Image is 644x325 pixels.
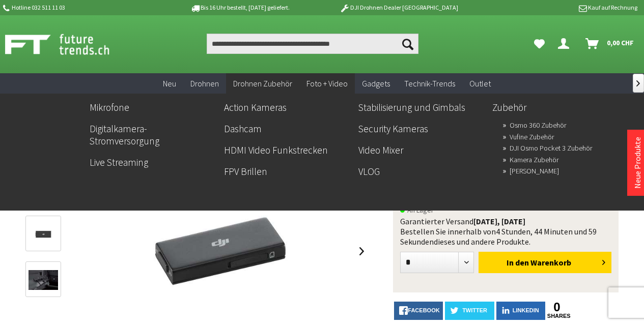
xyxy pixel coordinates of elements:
span: Neu [163,78,176,88]
a: Stabilisierung und Gimbals [358,99,485,116]
span: Technik-Trends [404,78,455,88]
span: Drohnen Zubehör [233,78,292,88]
p: Kauf auf Rechnung [479,2,637,14]
div: Garantierter Versand Bestellen Sie innerhalb von dieses und andere Produkte. [400,216,611,247]
a: Dashcam [224,120,350,137]
a: Outlet [462,73,498,94]
a: LinkedIn [496,302,545,320]
span:  [636,80,640,86]
p: DJI Drohnen Dealer [GEOGRAPHIC_DATA] [319,2,478,14]
a: Warenkorb [581,34,639,54]
span: Gadgets [362,78,390,88]
a: Foto + Video [299,73,355,94]
a: Technik-Trends [397,73,462,94]
a: 0 [547,302,567,313]
span: LinkedIn [513,307,539,313]
a: twitter [445,302,494,320]
a: Vufine Zubehör [510,130,554,144]
span: Drohnen [190,78,219,88]
a: facebook [394,302,443,320]
span: facebook [408,307,439,313]
a: Zubehör [492,99,619,116]
span: twitter [462,307,487,313]
a: Gimbal Zubehör [510,164,559,178]
img: Shop Futuretrends - zur Startseite wechseln [5,32,132,57]
a: Drohnen [183,73,226,94]
input: Produkt, Marke, Kategorie, EAN, Artikelnummer… [207,34,418,54]
a: Neu [156,73,183,94]
a: HDMI Video Funkstrecken [224,141,350,159]
a: Osmo 360 Zubehör [510,118,566,132]
a: Action Kameras [224,99,350,116]
b: [DATE], [DATE] [473,216,525,226]
span: 0,00 CHF [607,35,634,51]
a: Security Kameras [358,120,485,137]
a: Mikrofone [90,99,216,116]
span: Foto + Video [306,78,348,88]
a: Video Mixer [358,141,485,159]
span: Outlet [469,78,491,88]
span: Warenkorb [530,257,571,268]
a: Neue Produkte [632,137,642,189]
p: Bis 16 Uhr bestellt, [DATE] geliefert. [160,2,319,14]
a: Meine Favoriten [529,34,550,54]
a: Live Streaming [90,154,216,171]
a: Gadgets [355,73,397,94]
a: Kamera Zubehör [510,153,558,167]
a: FPV Brillen [224,163,350,180]
a: Dein Konto [554,34,577,54]
a: shares [547,313,567,319]
a: Drohnen Zubehör [226,73,299,94]
span: 4 Stunden, 44 Minuten und 59 Sekunden [400,226,597,247]
span: In den [507,257,529,268]
a: VLOG [358,163,485,180]
button: In den Warenkorb [479,252,611,273]
button: Suchen [397,34,418,54]
p: Hotline 032 511 11 03 [1,2,160,14]
a: DJI Osmo Pocket 3 Zubehör [510,141,592,155]
a: Digitalkamera-Stromversorgung [90,120,216,150]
